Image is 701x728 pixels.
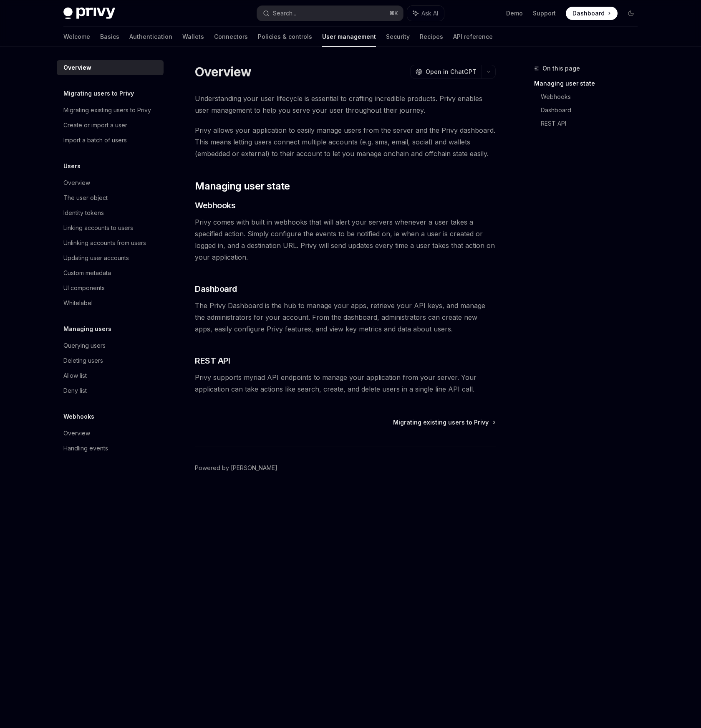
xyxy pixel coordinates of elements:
[63,253,129,263] div: Updating user accounts
[541,90,644,104] a: Webhooks
[195,300,496,335] span: The Privy Dashboard is the hub to manage your apps, retrieve your API keys, and manage the admini...
[258,27,312,47] a: Policies & controls
[195,93,496,116] span: Understanding your user lifecycle is essential to crafting incredible products. Privy enables use...
[57,220,164,235] a: Linking accounts to users
[57,118,164,133] a: Create or import a user
[57,441,164,456] a: Handling events
[57,368,164,383] a: Allow list
[57,60,164,75] a: Overview
[63,298,93,308] div: Whitelabel
[63,178,90,188] div: Overview
[195,179,290,193] span: Managing user state
[63,324,111,334] h5: Managing users
[57,190,164,205] a: The user object
[63,238,146,248] div: Unlinking accounts from users
[57,175,164,190] a: Overview
[63,283,105,293] div: UI components
[100,27,119,47] a: Basics
[410,65,482,79] button: Open in ChatGPT
[63,161,81,171] h5: Users
[63,428,90,438] div: Overview
[63,386,87,396] div: Deny list
[273,8,296,18] div: Search...
[393,418,489,427] span: Migrating existing users to Privy
[407,6,444,21] button: Ask AI
[533,9,556,18] a: Support
[195,200,235,211] span: Webhooks
[506,9,523,18] a: Demo
[534,77,644,90] a: Managing user state
[420,27,443,47] a: Recipes
[195,283,237,295] span: Dashboard
[63,105,151,115] div: Migrating existing users to Privy
[541,104,644,117] a: Dashboard
[57,281,164,296] a: UI components
[63,341,106,351] div: Querying users
[63,268,111,278] div: Custom metadata
[57,103,164,118] a: Migrating existing users to Privy
[421,9,438,18] span: Ask AI
[542,63,580,73] span: On this page
[195,372,496,395] span: Privy supports myriad API endpoints to manage your application from your server. Your application...
[426,68,477,76] span: Open in ChatGPT
[453,27,493,47] a: API reference
[195,124,496,159] span: Privy allows your application to easily manage users from the server and the Privy dashboard. Thi...
[63,88,134,99] h5: Migrating users to Privy
[63,135,127,145] div: Import a batch of users
[129,27,172,47] a: Authentication
[63,27,90,47] a: Welcome
[195,355,230,367] span: REST API
[57,426,164,441] a: Overview
[57,133,164,148] a: Import a batch of users
[63,412,94,422] h5: Webhooks
[63,208,104,218] div: Identity tokens
[63,193,108,203] div: The user object
[624,7,638,20] button: Toggle dark mode
[63,443,108,453] div: Handling events
[257,6,403,21] button: Search...⌘K
[182,27,204,47] a: Wallets
[63,120,127,130] div: Create or import a user
[57,353,164,368] a: Deleting users
[195,464,277,472] a: Powered by [PERSON_NAME]
[57,235,164,250] a: Unlinking accounts from users
[63,223,133,233] div: Linking accounts to users
[57,338,164,353] a: Querying users
[322,27,376,47] a: User management
[572,9,605,18] span: Dashboard
[63,371,87,381] div: Allow list
[63,356,103,366] div: Deleting users
[57,205,164,220] a: Identity tokens
[214,27,248,47] a: Connectors
[57,265,164,281] a: Custom metadata
[63,63,91,73] div: Overview
[393,418,495,427] a: Migrating existing users to Privy
[386,27,410,47] a: Security
[541,117,644,130] a: REST API
[63,8,115,19] img: dark logo
[389,10,398,17] span: ⌘ K
[195,64,251,79] h1: Overview
[57,296,164,311] a: Whitelabel
[566,7,618,20] a: Dashboard
[57,250,164,265] a: Updating user accounts
[195,216,496,263] span: Privy comes with built in webhooks that will alert your servers whenever a user takes a specified...
[57,383,164,398] a: Deny list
